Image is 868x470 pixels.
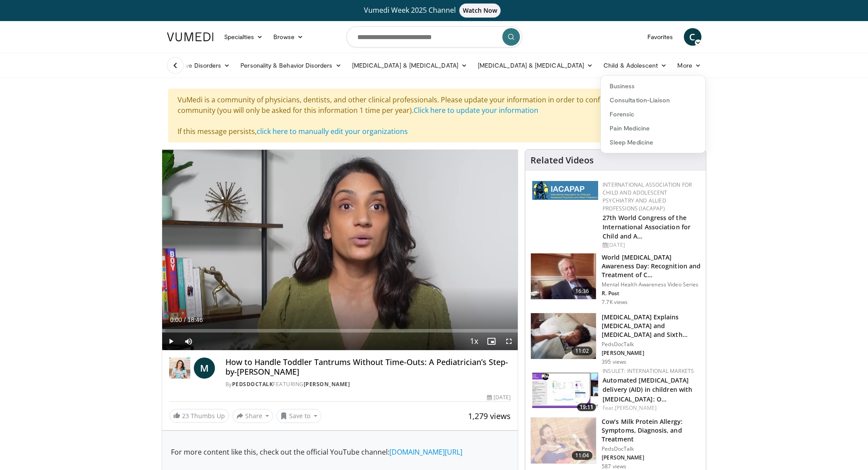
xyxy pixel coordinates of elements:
[182,412,189,420] span: 23
[532,367,598,413] a: 19:11
[487,394,511,401] div: [DATE]
[170,316,182,323] span: 0:00
[169,358,190,379] img: PedsDocTalk
[531,418,596,463] img: a277380e-40b7-4f15-ab00-788b20d9d5d9.150x105_q85_crop-smart_upscale.jpg
[531,313,596,359] img: 1e44b3bf-d96b-47ae-a9a2-3e73321d64e0.150x105_q85_crop-smart_upscale.jpg
[602,281,701,288] p: Mental Health Awareness Video Series
[602,299,628,306] p: 7.7K views
[187,316,203,323] span: 18:46
[235,57,346,74] a: Personality & Behavior Disorders
[672,57,706,74] a: More
[168,89,700,142] div: VuMedi is a community of physicians, dentists, and other clinical professionals. Please update yo...
[603,181,692,212] a: International Association for Child and Adolescent Psychiatry and Allied Professions (IACAPAP)
[472,57,598,74] a: [MEDICAL_DATA] & [MEDICAL_DATA]
[615,404,657,412] a: [PERSON_NAME]
[171,447,509,457] p: For more content like this, check out the official YouTube channel:
[483,333,500,350] button: Enable picture-in-picture mode
[601,107,705,121] a: Forensic
[347,57,472,74] a: [MEDICAL_DATA] & [MEDICAL_DATA]
[530,313,701,365] a: 11:02 [MEDICAL_DATA] Explains [MEDICAL_DATA] and [MEDICAL_DATA] and Sixth Disea… PedsDocTalk [PER...
[389,447,462,457] a: [DOMAIN_NAME][URL]
[232,409,273,423] button: Share
[465,333,483,350] button: Playback Rate
[601,121,705,135] a: Pain Medicine
[602,341,701,348] p: PedsDocTalk
[500,333,518,350] button: Fullscreen
[577,403,596,411] span: 19:11
[642,28,679,46] a: Favorites
[598,57,672,74] a: Child & Adolescent
[232,380,273,388] a: PedsDocTalk
[603,404,699,412] div: Feat.
[601,93,705,107] a: Consultation-Liaison
[603,213,690,240] a: 27th World Congress of the International Association for Child and A…
[530,253,701,306] a: 16:36 World [MEDICAL_DATA] Awareness Day: Recognition and Treatment of C… Mental Health Awareness...
[601,79,705,93] a: Business
[603,241,699,249] div: [DATE]
[459,4,501,18] span: Watch Now
[602,417,701,444] h3: Cow’s Milk Protein Allergy: Symptoms, Diagnosis, and Treatment
[169,409,229,423] a: 23 Thumbs Up
[414,105,538,115] a: Click here to update your information
[194,358,215,379] a: M
[602,454,701,461] p: [PERSON_NAME]
[167,33,214,41] img: VuMedi Logo
[532,367,598,413] img: d10a7b86-d83f-41c4-ab0b-efe84c82e167.150x105_q85_crop-smart_upscale.jpg
[468,411,511,421] span: 1,279 views
[572,287,593,296] span: 16:36
[602,253,701,279] h3: World [MEDICAL_DATA] Awareness Day: Recognition and Treatment of C…
[602,350,701,357] p: [PERSON_NAME]
[225,380,511,388] div: By FEATURING
[602,313,701,339] h3: [MEDICAL_DATA] Explains [MEDICAL_DATA] and [MEDICAL_DATA] and Sixth Disea…
[602,445,701,452] p: PedsDocTalk
[162,150,518,351] video-js: Video Player
[602,358,626,365] p: 395 views
[530,417,701,470] a: 11:04 Cow’s Milk Protein Allergy: Symptoms, Diagnosis, and Treatment PedsDocTalk [PERSON_NAME] 58...
[531,253,596,299] img: dad9b3bb-f8af-4dab-abc0-c3e0a61b252e.150x105_q85_crop-smart_upscale.jpg
[603,376,692,403] a: Automated [MEDICAL_DATA] delivery (AID) in children with [MEDICAL_DATA]: O…
[268,28,309,46] a: Browse
[180,333,197,350] button: Mute
[602,463,626,470] p: 587 views
[601,135,705,149] a: Sleep Medicine
[184,316,186,323] span: /
[603,367,694,375] a: Insulet: International Markets
[532,181,598,200] img: 2a9917ce-aac2-4f82-acde-720e532d7410.png.150x105_q85_autocrop_double_scale_upscale_version-0.2.png
[225,358,511,376] h4: How to Handle Toddler Tantrums Without Time-Outs: A Pediatrician’s Step-by-[PERSON_NAME]
[572,451,593,460] span: 11:04
[162,329,518,333] div: Progress Bar
[257,127,408,136] a: click here to manually edit your organizations
[304,380,350,388] a: [PERSON_NAME]
[219,28,269,46] a: Specialties
[162,333,180,350] button: Play
[684,28,701,46] a: C
[572,347,593,355] span: 11:02
[346,26,522,47] input: Search topics, interventions
[602,290,701,297] p: R. Post
[276,409,321,423] button: Save to
[168,4,700,18] a: Vumedi Week 2025 ChannelWatch Now
[530,155,594,166] h4: Related Videos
